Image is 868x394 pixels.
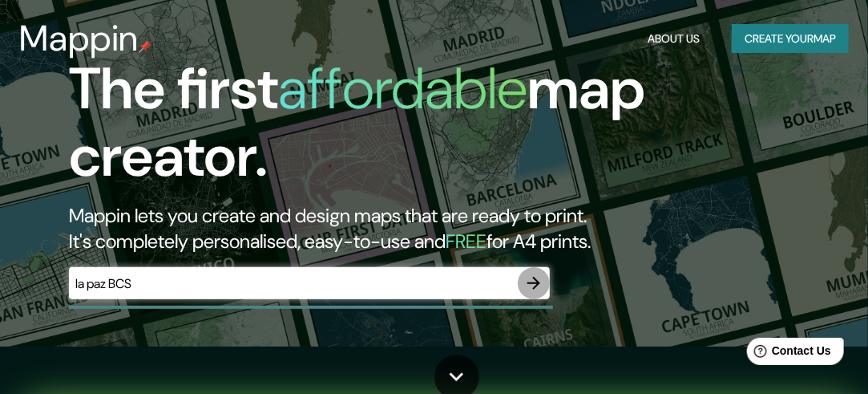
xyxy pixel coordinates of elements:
img: mappin-pin [139,40,151,53]
iframe: Help widget launcher [725,331,850,376]
input: Choose your favourite place [69,274,518,293]
h1: affordable [278,51,527,126]
h1: The first map creator. [69,55,763,203]
h3: Mappin [19,18,139,59]
button: About Us [641,24,706,54]
button: Create yourmap [732,24,849,54]
h2: Mappin lets you create and design maps that are ready to print. It's completely personalised, eas... [69,203,763,254]
h5: FREE [446,229,486,254]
